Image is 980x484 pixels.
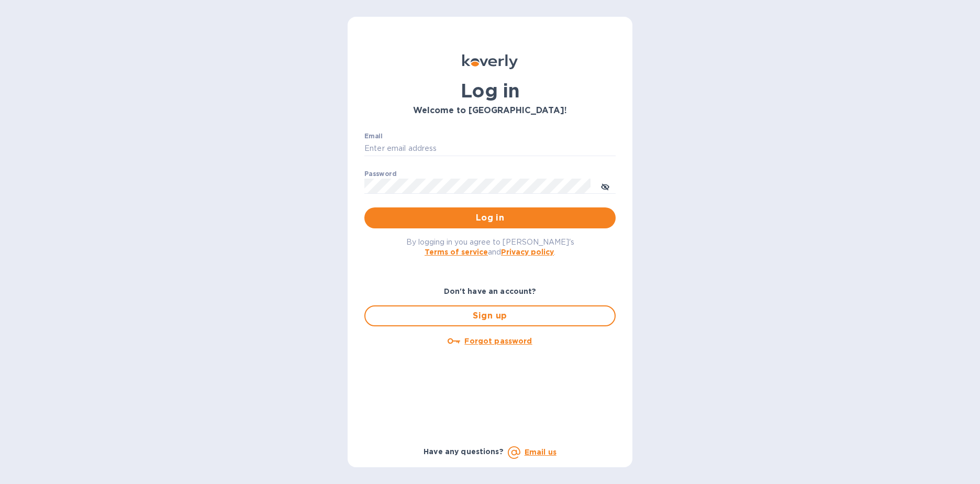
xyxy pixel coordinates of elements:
[464,337,532,345] u: Forgot password
[374,310,606,322] span: Sign up
[364,207,616,228] button: Log in
[595,175,616,196] button: toggle password visibility
[373,212,607,224] span: Log in
[364,141,616,157] input: Enter email address
[364,133,383,139] label: Email
[364,106,616,116] h3: Welcome to [GEOGRAPHIC_DATA]!
[424,447,504,456] b: Have any questions?
[406,238,574,256] span: By logging in you agree to [PERSON_NAME]'s and .
[364,80,616,102] h1: Log in
[444,287,537,295] b: Don't have an account?
[525,448,556,456] a: Email us
[364,305,616,326] button: Sign up
[425,248,488,256] a: Terms of service
[364,171,396,177] label: Password
[462,54,518,69] img: Koverly
[501,248,554,256] a: Privacy policy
